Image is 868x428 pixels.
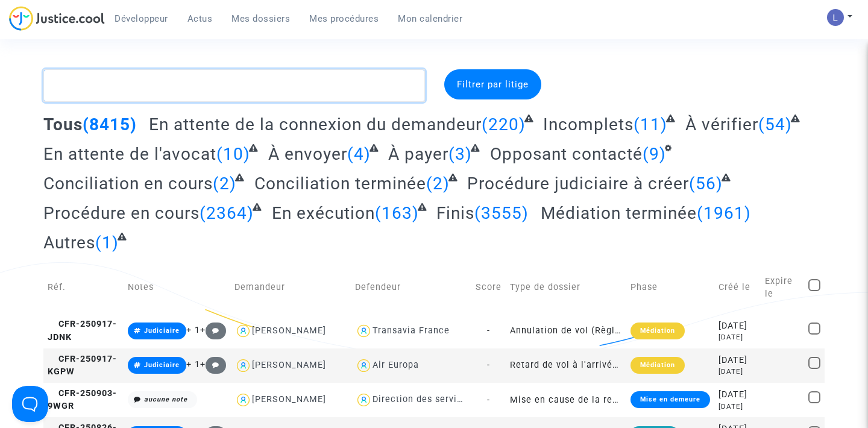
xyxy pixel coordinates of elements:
span: Autres [43,233,95,253]
div: [DATE] [719,367,756,377]
span: (9) [643,144,666,164]
span: + 1 [186,325,200,335]
span: Actus [187,13,213,24]
span: Opposant contacté [490,144,643,164]
a: Développeur [105,10,178,28]
div: [DATE] [719,319,756,333]
span: - [487,326,490,336]
i: aucune note [144,395,187,403]
span: Finis [436,203,474,223]
span: + [200,359,226,370]
span: Procédure en cours [43,203,200,223]
td: Mise en cause de la responsabilité de l'Etat pour lenteur excessive de la Justice (sans requête) [506,383,626,417]
span: En exécution [272,203,375,223]
img: icon-user.svg [234,391,252,409]
span: CFR-250903-9WGR [48,388,117,412]
div: Transavia France [373,326,450,336]
a: Mon calendrier [388,10,472,28]
span: Procédure judiciaire à créer [467,174,689,194]
span: Mes procédures [309,13,379,24]
span: (11) [634,115,667,134]
span: (2364) [200,203,254,223]
span: À payer [388,144,448,164]
img: icon-user.svg [355,391,373,409]
td: Notes [124,262,230,313]
img: AATXAJzI13CaqkJmx-MOQUbNyDE09GJ9dorwRvFSQZdH=s96-c [827,9,844,26]
span: Développeur [115,13,168,24]
span: (56) [689,174,723,194]
a: Mes procédures [300,10,388,28]
span: À vérifier [685,115,758,134]
span: (3) [448,144,472,164]
div: [DATE] [719,388,756,401]
div: [PERSON_NAME] [252,326,326,336]
div: [DATE] [719,401,756,412]
span: Incomplets [543,115,634,134]
td: Score [471,262,506,313]
span: + [200,325,226,335]
td: Phase [626,262,714,313]
span: (163) [375,203,419,223]
td: Defendeur [351,262,471,313]
img: icon-user.svg [355,357,373,374]
div: Médiation [631,357,685,374]
span: (4) [347,144,371,164]
a: Actus [178,10,222,28]
span: (3555) [474,203,529,223]
img: icon-user.svg [234,323,252,340]
td: Retard de vol à l'arrivée (Règlement CE n°261/2004) [506,348,626,383]
span: Mes dossiers [231,13,290,24]
span: Mon calendrier [398,13,462,24]
img: jc-logo.svg [9,6,105,31]
span: + 1 [186,359,200,370]
span: - [487,395,490,405]
a: Mes dossiers [222,10,300,28]
span: Médiation terminée [541,203,697,223]
div: Air Europa [373,360,419,370]
span: CFR-250917-KGPW [48,354,117,377]
span: - [487,360,490,370]
div: [PERSON_NAME] [252,360,326,370]
span: (220) [482,115,526,134]
span: CFR-250917-JDNK [48,319,117,342]
span: En attente de l'avocat [43,144,216,164]
div: Mise en demeure [631,391,710,408]
span: Conciliation terminée [254,174,426,194]
span: (2) [213,174,236,194]
span: (54) [758,115,792,134]
div: [PERSON_NAME] [252,394,326,404]
span: (1961) [697,203,751,223]
img: icon-user.svg [234,357,252,374]
span: (1) [95,233,119,253]
td: Demandeur [230,262,351,313]
span: (8415) [83,115,137,134]
span: (2) [426,174,450,194]
span: Judiciaire [144,361,180,369]
span: En attente de la connexion du demandeur [149,115,482,134]
div: Médiation [631,323,685,339]
td: Créé le [714,262,761,313]
span: À envoyer [268,144,347,164]
td: Type de dossier [506,262,626,313]
span: Judiciaire [144,327,180,335]
td: Annulation de vol (Règlement CE n°261/2004) [506,313,626,348]
img: icon-user.svg [355,323,373,340]
span: (10) [216,144,250,164]
div: Direction des services judiciaires du Ministère de la Justice - Bureau FIP4 [373,394,707,404]
td: Réf. [43,262,124,313]
div: [DATE] [719,332,756,342]
iframe: Help Scout Beacon - Open [12,386,48,422]
div: [DATE] [719,354,756,367]
td: Expire le [761,262,804,313]
span: Conciliation en cours [43,174,213,194]
span: Tous [43,115,83,134]
span: Filtrer par litige [457,79,529,90]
